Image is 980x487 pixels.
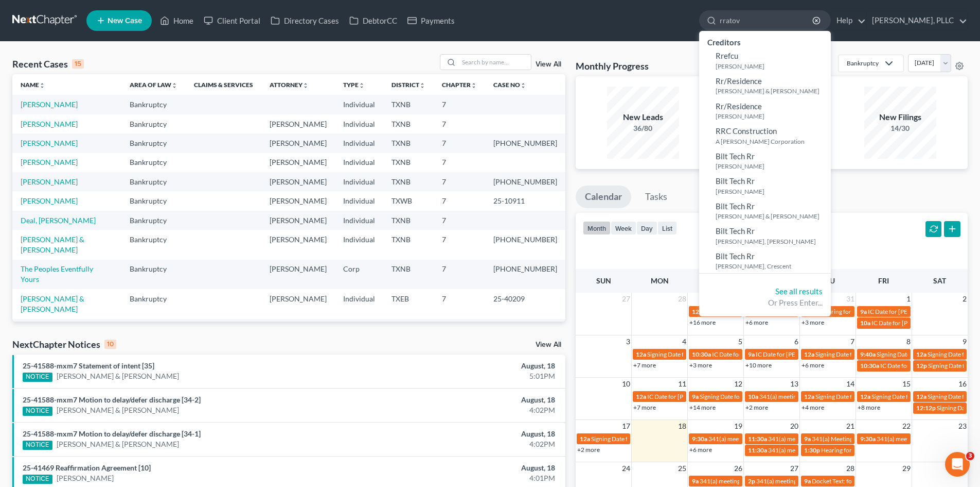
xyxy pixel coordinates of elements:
span: Rr/Residence [716,76,762,86]
td: TXWB [383,191,434,210]
div: August, 18 [384,361,555,371]
a: See all results [775,287,823,296]
a: [PERSON_NAME] & [PERSON_NAME] [21,235,84,254]
td: Bankruptcy [121,95,186,114]
a: [PERSON_NAME] [21,177,78,186]
iframe: Intercom live chat [945,452,970,477]
span: 9 [961,335,968,348]
td: 7 [434,319,485,338]
span: 10:30a [692,350,711,358]
span: 9:30a [692,435,707,443]
span: 10a [748,393,758,400]
i: unfold_more [39,82,45,89]
td: TXNB [383,319,434,338]
span: 9:30a [860,435,876,443]
button: day [636,221,657,235]
span: Signing Date for [PERSON_NAME] [877,350,969,358]
div: NOTICE [23,373,52,382]
span: 12a [804,350,814,358]
span: 6 [793,335,799,348]
div: August, 18 [384,429,555,439]
a: +10 more [745,361,772,369]
td: [PERSON_NAME] [261,153,335,172]
span: 13 [789,378,799,390]
td: 7 [434,191,485,210]
i: unfold_more [520,82,526,89]
span: 27 [621,293,631,305]
span: 341(a) meeting for [PERSON_NAME] [768,446,867,454]
span: 12p [916,362,927,370]
span: 9a [804,477,811,485]
span: 12a [692,308,702,315]
a: Rr/Residence[PERSON_NAME] [699,98,831,124]
a: [PERSON_NAME] & [PERSON_NAME] [57,439,179,449]
h3: Monthly Progress [576,60,649,72]
a: +2 more [745,404,768,411]
td: [PHONE_NUMBER] [485,230,565,259]
span: IC Date for [PERSON_NAME] [712,350,791,358]
td: TXNB [383,153,434,172]
td: Bankruptcy [121,260,186,289]
button: week [611,221,636,235]
a: Rr/Residence[PERSON_NAME] & [PERSON_NAME] [699,73,831,98]
span: 12a [580,435,590,443]
td: Bankruptcy [121,114,186,133]
span: IC Date for [PERSON_NAME] [871,319,950,327]
a: The Peoples Eventfully Yours [21,264,93,283]
span: Signing Date for [PERSON_NAME] [815,350,907,358]
td: [PHONE_NUMBER] [485,172,565,191]
td: Individual [335,153,383,172]
i: unfold_more [419,82,425,89]
td: [PHONE_NUMBER] [485,133,565,153]
small: [PERSON_NAME] [716,187,828,196]
span: 12a [860,393,870,400]
span: Fri [878,276,889,285]
span: 3 [966,452,974,460]
a: [PERSON_NAME] & [PERSON_NAME] [21,294,84,313]
a: [PERSON_NAME] & [PERSON_NAME] [57,371,179,381]
span: IC Date for [PERSON_NAME] [756,350,834,358]
a: Calendar [576,186,631,208]
span: 11 [677,378,687,390]
i: unfold_more [359,82,365,89]
span: IC Date for [PERSON_NAME] [868,308,947,315]
td: 7 [434,260,485,289]
span: IC Date for [PERSON_NAME] [880,362,959,370]
td: [PERSON_NAME] [261,114,335,133]
a: Typeunfold_more [343,81,365,89]
td: TXNB [383,133,434,153]
div: NOTICE [23,441,52,450]
span: 12a [636,350,646,358]
input: Search by name... [459,55,531,70]
a: Case Nounfold_more [493,81,526,89]
input: Search by name... [720,11,814,30]
small: [PERSON_NAME], [PERSON_NAME] [716,237,828,246]
span: 341(a) meeting for [PERSON_NAME] [759,393,859,400]
a: Bilt Tech Rr[PERSON_NAME] & [PERSON_NAME] [699,198,831,224]
a: Chapterunfold_more [442,81,477,89]
small: [PERSON_NAME] [716,162,828,171]
a: Payments [402,11,460,30]
span: 12a [804,393,814,400]
td: 7 [434,211,485,230]
span: 7 [849,335,856,348]
a: Bilt Tech Rr[PERSON_NAME], [PERSON_NAME] [699,223,831,248]
span: 14 [845,378,856,390]
span: 15 [901,378,912,390]
span: Signing Date for [PERSON_NAME] [871,393,964,400]
a: +16 more [689,318,716,326]
span: 19 [733,420,743,432]
span: 9a [692,477,699,485]
span: 9a [692,393,699,400]
td: 25-10911 [485,191,565,210]
th: Claims & Services [186,74,261,95]
td: [PERSON_NAME] [261,172,335,191]
span: 12a [636,393,646,400]
div: Bankruptcy [847,59,879,68]
small: [PERSON_NAME] & [PERSON_NAME] [716,87,828,95]
span: Hearing for Alleo Holdings Corporation [821,446,927,454]
span: 5 [737,335,743,348]
td: TXNB [383,211,434,230]
a: Help [831,11,866,30]
a: Area of Lawunfold_more [130,81,177,89]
